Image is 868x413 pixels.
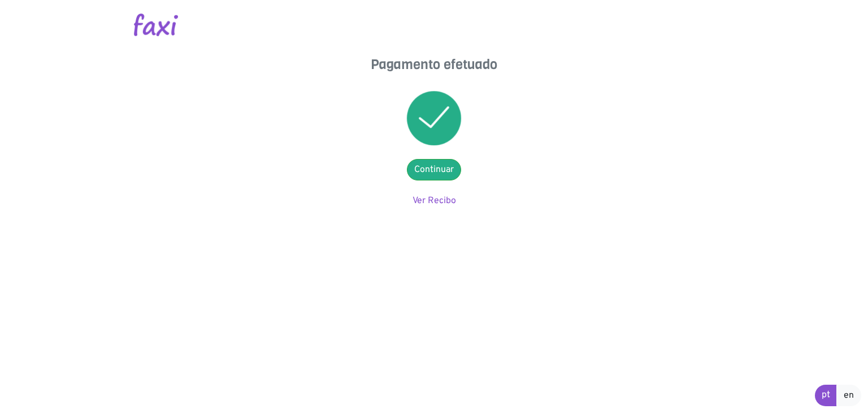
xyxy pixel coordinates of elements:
[321,57,547,73] h4: Pagamento efetuado
[836,385,861,406] a: en
[407,91,461,145] img: success
[407,159,461,180] a: Continuar
[815,385,837,406] a: pt
[413,195,456,206] a: Ver Recibo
